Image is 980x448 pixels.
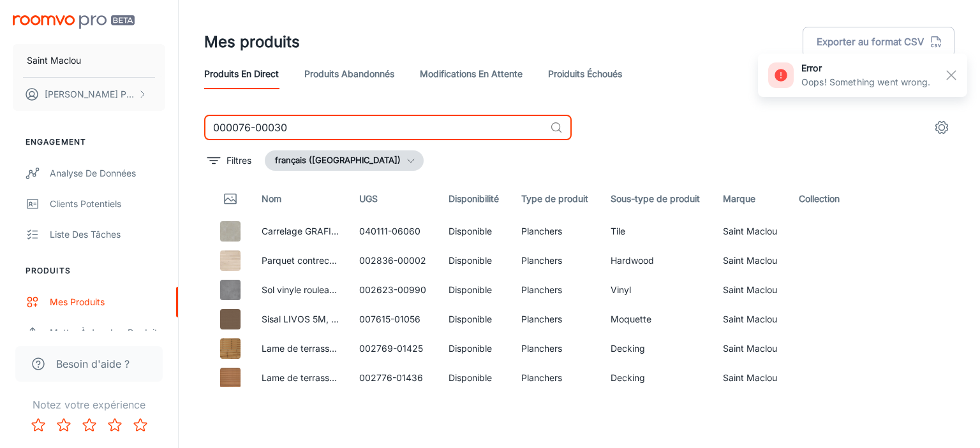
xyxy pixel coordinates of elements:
th: Type de produit [511,181,600,217]
th: Disponibilité [438,181,511,217]
div: Mettre à jour les produits [50,326,165,340]
a: Sol vinyle rouleau SUPREME 5M , Béton béton gris foncé, rouleau 5.00 m [262,284,565,295]
td: Hardwood [600,246,713,275]
button: Exporter au format CSV [803,27,954,57]
td: Moquette [600,305,713,334]
td: 002623-00990 [349,275,438,305]
input: Chercher [204,115,545,140]
td: Saint Maclou [713,275,789,305]
a: Produits en direct [204,59,279,89]
td: Saint Maclou [713,305,789,334]
button: Rate 3 star [77,412,102,438]
td: Tile [600,217,713,246]
td: Disponible [438,363,511,393]
td: Disponible [438,246,511,275]
div: Mes produits [50,295,165,309]
td: Disponible [438,334,511,363]
button: [PERSON_NAME] Pribylina [13,78,165,111]
a: Sisal LIVOS 5M, col GRIS, rouleau 5.00 m [262,314,434,324]
th: Nom [251,181,349,217]
td: 002836-00002 [349,246,438,275]
td: Planchers [511,217,600,246]
td: Disponible [438,275,511,305]
td: Planchers [511,305,600,334]
button: filter [204,150,255,171]
div: Liste des tâches [50,228,165,242]
button: Rate 5 star [128,412,153,438]
a: Lame de terrasse Bangkirai Naturel, 3.65M ,l 14.50 x L 365 cm [262,372,524,383]
td: Saint Maclou [713,217,789,246]
a: Carrelage GRAFITO, aspect pierre gris clair, dim 60.00 x 60.00 cm [262,226,541,236]
td: Planchers [511,246,600,275]
td: 007615-01056 [349,305,438,334]
a: Produits abandonnés [304,59,394,89]
p: [PERSON_NAME] Pribylina [45,87,135,101]
button: Saint Maclou [13,44,165,77]
h6: error [801,61,930,75]
td: Disponible [438,217,511,246]
td: 002776-01436 [349,363,438,393]
p: Saint Maclou [27,54,81,68]
td: Planchers [511,275,600,305]
a: Modifications en attente [420,59,523,89]
th: UGS [349,181,438,217]
td: Planchers [511,334,600,363]
button: français ([GEOGRAPHIC_DATA]) [265,150,424,171]
a: Lame de terrasse Clecy Pin [PERSON_NAME], 2.5M ,l 14.50 x L 250 cm [262,343,561,354]
td: Decking [600,363,713,393]
svg: Thumbnail [223,191,238,206]
th: Collection [789,181,856,217]
td: 002769-01425 [349,334,438,363]
button: settings [929,115,954,140]
p: Oops! Something went wrong. [801,75,930,89]
img: Roomvo PRO Beta [13,15,135,29]
div: Clients potentiels [50,197,165,211]
td: Saint Maclou [713,334,789,363]
div: Analyse de données [50,166,165,180]
th: Marque [713,181,789,217]
td: Decking [600,334,713,363]
p: Filtres [226,154,251,168]
button: Rate 2 star [51,412,77,438]
td: Saint Maclou [713,363,789,393]
a: Proiduits Échoués [548,59,622,89]
td: Disponible [438,305,511,334]
th: Sous-type de produit [600,181,713,217]
button: Rate 1 star [26,412,51,438]
td: Saint Maclou [713,246,789,275]
button: Rate 4 star [102,412,128,438]
span: Besoin d'aide ? [56,356,130,372]
h1: Mes produits [204,31,300,54]
td: Planchers [511,363,600,393]
a: Parquet contrecollé Empire 110 CHENE COURANT, chêne blanc, verni, larg. 11.00 cm [262,255,615,266]
td: 040111-06060 [349,217,438,246]
td: Vinyl [600,275,713,305]
p: Notez votre expérience [10,397,168,412]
